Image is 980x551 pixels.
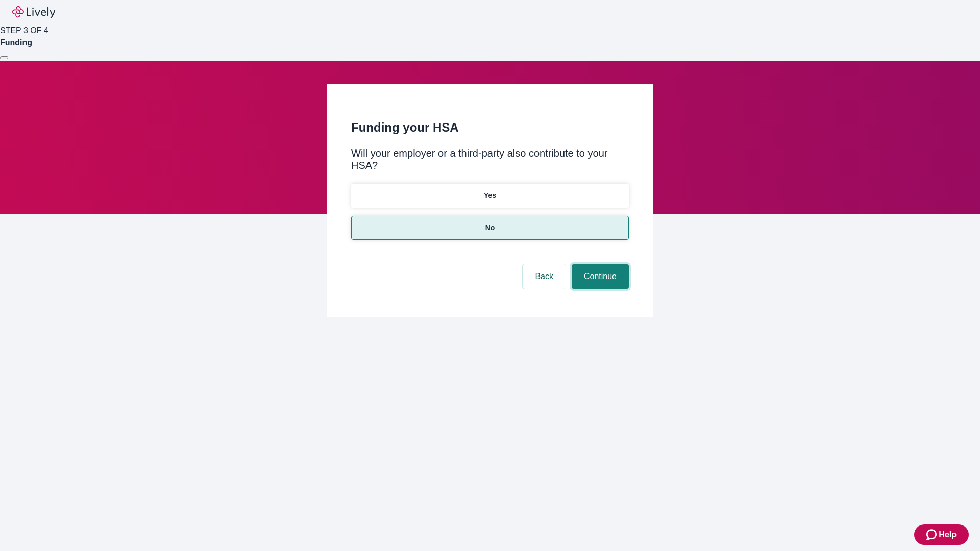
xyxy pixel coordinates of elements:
[351,118,629,137] h2: Funding your HSA
[12,6,55,18] img: Lively
[351,147,629,171] div: Will your employer or a third-party also contribute to your HSA?
[485,222,495,233] p: No
[926,529,939,541] svg: Zendesk support icon
[914,524,969,545] button: Zendesk support iconHelp
[351,184,629,208] button: Yes
[351,216,629,240] button: No
[939,529,957,541] span: Help
[523,264,566,289] button: Back
[484,190,496,201] p: Yes
[572,264,629,289] button: Continue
